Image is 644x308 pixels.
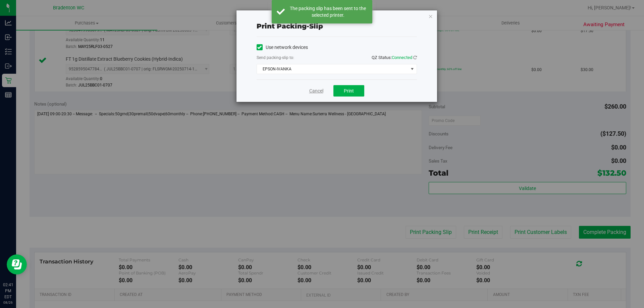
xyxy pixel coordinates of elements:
[309,87,323,95] a: Cancel
[372,55,417,60] span: QZ Status:
[333,85,364,97] button: Print
[257,64,408,74] span: EPSON-IVANKA
[257,44,308,51] label: Use network devices
[257,55,294,61] label: Send packing-slip to:
[408,64,416,74] span: select
[288,5,367,18] div: The packing slip has been sent to the selected printer.
[392,55,412,60] span: Connected
[7,254,27,274] iframe: Resource center
[344,88,354,94] span: Print
[257,22,323,30] span: Print packing-slip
